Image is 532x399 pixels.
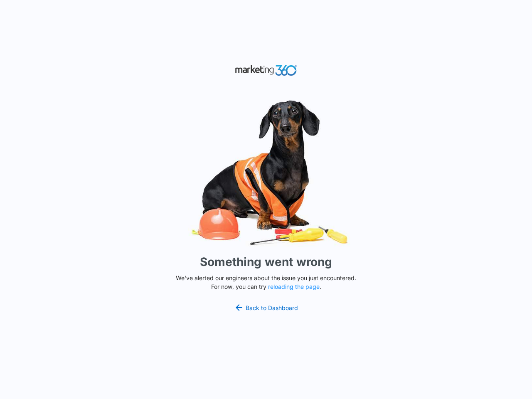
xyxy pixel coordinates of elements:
[235,63,297,78] img: Marketing 360 Logo
[234,303,298,313] a: Back to Dashboard
[200,253,332,271] h1: Something went wrong
[141,95,391,250] img: Sad Dog
[268,283,320,290] button: reloading the page
[172,273,360,291] p: We've alerted our engineers about the issue you just encountered. For now, you can try .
